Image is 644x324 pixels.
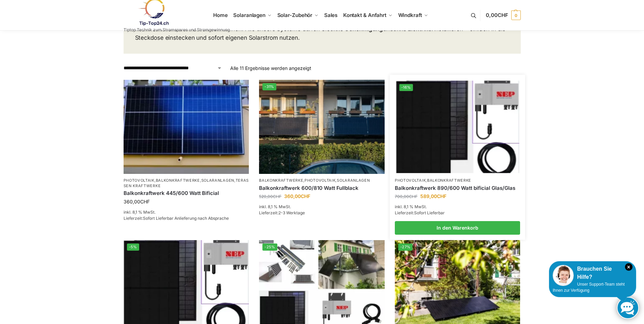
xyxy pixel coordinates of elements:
[553,265,632,281] div: Brauchen Sie Hilfe?
[395,210,445,215] span: Lieferzeit:
[396,81,519,173] img: Bificiales Hochleistungsmodul
[305,178,335,183] a: Photovoltaik
[278,210,305,215] span: 2-3 Werktage
[414,210,445,215] span: Sofort Lieferbar
[284,193,310,199] bdi: 360,00
[143,216,229,221] span: Sofort Lieferbar Anlieferung nach Absprache
[395,194,418,199] bdi: 700,00
[124,199,150,204] bdi: 360,00
[124,178,249,188] a: Terassen Kraftwerke
[140,199,150,204] span: CHF
[124,65,222,72] select: Shop-Reihenfolge
[395,178,426,183] a: Photovoltaik
[486,12,508,18] span: 0,00
[396,81,519,173] a: -16%Bificiales Hochleistungsmodul
[625,263,632,271] i: Schließen
[395,204,520,210] p: inkl. 8,1 % MwSt.
[230,65,311,72] p: Alle 11 Ergebnisse werden angezeigt
[343,12,386,18] span: Kontakt & Anfahrt
[259,178,303,183] a: Balkonkraftwerke
[420,193,446,199] bdi: 589,00
[259,185,385,192] a: Balkonkraftwerk 600/810 Watt Fullblack
[409,194,418,199] span: CHF
[277,12,313,18] span: Solar-Zubehör
[301,193,310,199] span: CHF
[511,11,521,20] span: 0
[395,178,520,183] p: ,
[259,80,385,174] img: 2 Balkonkraftwerke
[259,194,281,199] bdi: 520,00
[259,80,385,174] a: -31%2 Balkonkraftwerke
[124,28,230,32] p: Tiptop Technik zum Stromsparen und Stromgewinnung
[124,190,249,197] a: Balkonkraftwerk 445/600 Watt Bificial
[233,12,265,18] span: Solaranlagen
[156,178,200,183] a: Balkonkraftwerke
[553,282,625,293] span: Unser Support-Team steht Ihnen zur Verfügung
[273,194,281,199] span: CHF
[498,12,508,18] span: CHF
[553,265,574,286] img: Customer service
[337,178,370,183] a: Solaranlagen
[201,178,234,183] a: Solaranlagen
[437,193,446,199] span: CHF
[259,204,385,210] p: inkl. 8,1 % MwSt.
[124,80,249,174] img: Solaranlage für den kleinen Balkon
[324,12,338,18] span: Sales
[124,178,154,183] a: Photovoltaik
[395,185,520,192] a: Balkonkraftwerk 890/600 Watt bificial Glas/Glas
[124,178,249,188] p: , , ,
[427,178,471,183] a: Balkonkraftwerke
[124,216,229,221] span: Lieferzeit:
[259,210,305,215] span: Lieferzeit:
[259,178,385,183] p: , ,
[395,221,520,235] a: In den Warenkorb legen: „Balkonkraftwerk 890/600 Watt bificial Glas/Glas“
[124,209,249,215] p: inkl. 8,1 % MwSt.
[486,5,520,25] a: 0,00CHF 0
[398,12,422,18] span: Windkraft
